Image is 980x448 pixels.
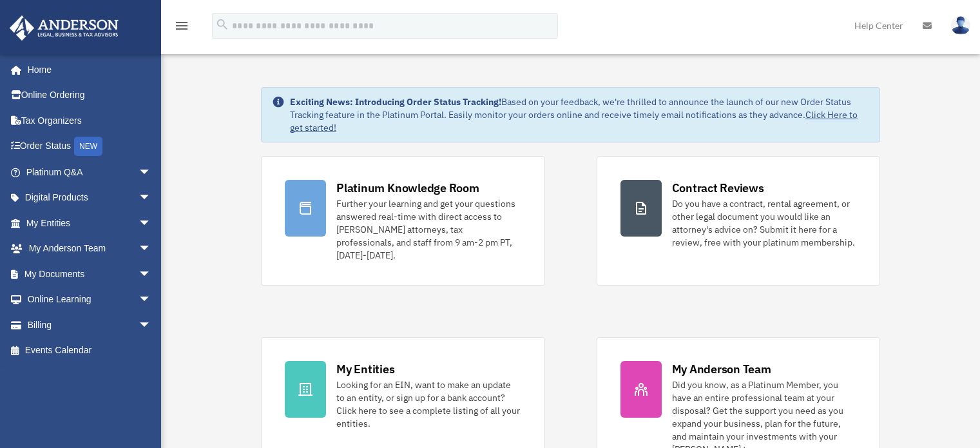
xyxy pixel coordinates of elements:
a: Platinum Q&Aarrow_drop_down [9,159,171,185]
span: arrow_drop_down [139,261,164,287]
img: Anderson Advisors Platinum Portal [6,15,122,41]
a: Click Here to get started! [290,109,858,133]
div: My Anderson Team [672,361,771,377]
a: Billingarrow_drop_down [9,312,171,338]
div: My Entities [336,361,394,377]
img: User Pic [951,16,970,35]
a: Order StatusNEW [9,133,171,160]
div: Platinum Knowledge Room [336,180,479,196]
div: Contract Reviews [672,180,764,196]
a: Tax Organizers [9,108,171,133]
div: NEW [74,137,102,156]
a: My Anderson Teamarrow_drop_down [9,236,171,262]
a: My Entitiesarrow_drop_down [9,210,171,236]
a: Home [9,57,164,83]
div: Do you have a contract, rental agreement, or other legal document you would like an attorney's ad... [672,197,856,249]
span: arrow_drop_down [139,287,164,313]
i: search [215,17,229,32]
a: Online Ordering [9,83,171,108]
a: My Documentsarrow_drop_down [9,261,171,287]
span: arrow_drop_down [139,185,164,211]
a: menu [174,23,189,34]
span: arrow_drop_down [139,210,164,237]
div: Based on your feedback, we're thrilled to announce the launch of our new Order Status Tracking fe... [290,95,869,134]
span: arrow_drop_down [139,312,164,338]
a: Online Learningarrow_drop_down [9,287,171,313]
i: menu [174,18,189,34]
span: arrow_drop_down [139,159,164,186]
a: Digital Productsarrow_drop_down [9,185,171,211]
a: Platinum Knowledge Room Further your learning and get your questions answered real-time with dire... [261,156,544,286]
a: Contract Reviews Do you have a contract, rental agreement, or other legal document you would like... [597,156,880,286]
div: Further your learning and get your questions answered real-time with direct access to [PERSON_NAM... [336,197,521,262]
div: Looking for an EIN, want to make an update to an entity, or sign up for a bank account? Click her... [336,378,521,430]
strong: Exciting News: Introducing Order Status Tracking! [290,96,501,108]
span: arrow_drop_down [139,236,164,262]
a: Events Calendar [9,338,171,364]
